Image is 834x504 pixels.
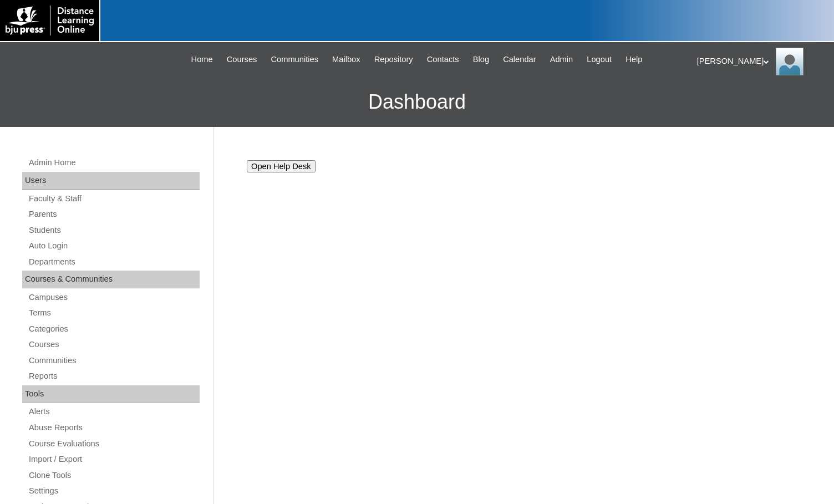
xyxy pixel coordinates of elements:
a: Students [28,223,200,237]
input: Open Help Desk [247,160,316,172]
a: Import / Export [28,452,200,466]
a: Reports [28,369,200,383]
a: Mailbox [327,53,366,66]
a: Parents [28,207,200,221]
a: Categories [28,322,200,336]
a: Campuses [28,291,200,304]
a: Admin [545,53,579,66]
div: Courses & Communities [22,271,200,288]
a: Faculty & Staff [28,192,200,206]
div: [PERSON_NAME] [697,48,823,75]
a: Logout [581,53,617,66]
span: Courses [227,53,257,66]
a: Abuse Reports [28,421,200,435]
span: Calendar [503,53,536,66]
a: Terms [28,306,200,320]
div: Tools [22,385,200,403]
a: Clone Tools [28,469,200,482]
a: Admin Home [28,156,200,170]
a: Home [186,53,218,66]
a: Course Evaluations [28,437,200,451]
a: Blog [467,53,495,66]
a: Settings [28,484,200,498]
a: Auto Login [28,239,200,253]
div: Users [22,172,200,190]
a: Alerts [28,405,200,419]
a: Contacts [421,53,465,66]
span: Blog [473,53,489,66]
span: Contacts [427,53,459,66]
h3: Dashboard [6,77,828,127]
a: Calendar [497,53,541,66]
a: Communities [28,354,200,368]
span: Admin [550,53,573,66]
span: Communities [271,53,318,66]
span: Repository [374,53,413,66]
a: Departments [28,255,200,269]
img: Melanie Sevilla [776,48,804,75]
span: Mailbox [332,53,360,66]
span: Logout [587,53,612,66]
span: Home [191,53,213,66]
a: Courses [28,338,200,352]
a: Communities [265,53,324,66]
span: Help [625,53,642,66]
img: logo-white.png [6,6,94,35]
a: Repository [369,53,419,66]
a: Help [620,53,648,66]
a: Courses [221,53,263,66]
